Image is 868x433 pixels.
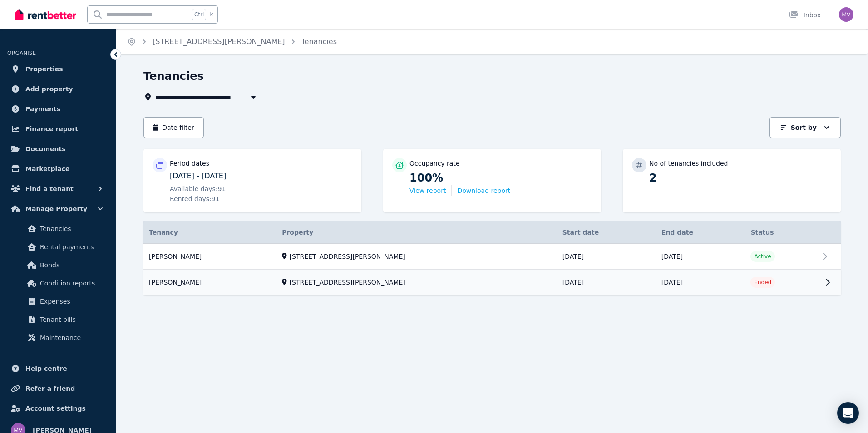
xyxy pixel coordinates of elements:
span: Finance report [25,123,78,134]
p: 2 [649,171,832,185]
span: Ctrl [192,9,206,20]
a: Finance report [7,120,108,138]
span: Tenancies [40,223,101,234]
button: Download report [457,186,510,195]
span: Manage Property [25,203,87,214]
a: Maintenance [11,329,105,347]
a: Tenancies [11,220,105,238]
span: ORGANISE [7,50,36,56]
span: Find a tenant [25,183,74,194]
a: Documents [7,140,108,158]
span: Rented days: 91 [170,194,220,203]
a: Tenant bills [11,310,105,329]
div: Inbox [789,10,821,20]
a: Account settings [7,399,108,418]
div: Open Intercom Messenger [837,402,859,424]
span: Payments [25,103,60,114]
p: No of tenancies included [649,159,728,168]
span: Add property [25,84,73,94]
span: Tenancies [301,36,337,47]
span: k [210,11,213,18]
td: [DATE] [557,270,656,295]
span: Maintenance [40,332,101,343]
th: End date [656,221,745,244]
span: Tenant bills [40,314,101,325]
th: Status [745,221,819,244]
a: Condition reports [11,274,105,292]
a: View details for Bert Galapia [143,270,841,295]
p: [DATE] - [DATE] [170,171,352,182]
a: Refer a friend [7,379,108,398]
img: Marisa Vecchio [839,7,853,22]
span: Refer a friend [25,383,75,394]
span: Expenses [40,296,101,307]
button: Manage Property [7,200,108,218]
span: Condition reports [40,278,101,289]
span: Help centre [25,363,67,374]
a: Properties [7,60,108,78]
a: Add property [7,80,108,98]
td: [DATE] [656,270,745,295]
a: Bonds [11,256,105,274]
span: Properties [25,64,63,74]
span: Bonds [40,260,101,271]
a: Marketplace [7,160,108,178]
button: View report [409,186,446,195]
h1: Tenancies [143,69,204,84]
span: Documents [25,143,66,154]
th: Property [276,221,557,244]
p: Occupancy rate [409,159,460,168]
span: Available days: 91 [170,184,226,193]
nav: Breadcrumb [116,29,348,54]
span: Marketplace [25,163,69,174]
a: View details for Samuel Mccloskey [143,244,841,270]
p: Sort by [791,123,817,132]
span: Account settings [25,403,86,414]
button: Date filter [143,117,204,138]
a: Expenses [11,292,105,310]
a: Help centre [7,359,108,378]
a: Payments [7,100,108,118]
button: Sort by [769,117,841,138]
span: Tenancy [149,228,178,237]
p: Period dates [170,159,209,168]
p: 100% [409,171,592,185]
th: Start date [557,221,656,244]
a: Rental payments [11,238,105,256]
img: RentBetter [15,8,76,21]
a: [STREET_ADDRESS][PERSON_NAME] [153,37,285,46]
button: Find a tenant [7,180,108,198]
span: Rental payments [40,241,101,252]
